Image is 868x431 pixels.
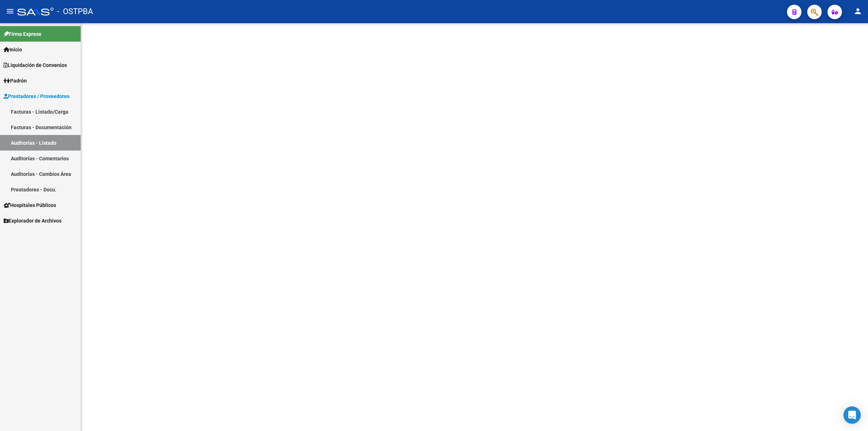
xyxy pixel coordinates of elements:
span: Liquidación de Convenios [4,61,67,69]
span: Hospitales Públicos [4,201,56,209]
span: - OSTPBA [57,4,93,20]
mat-icon: menu [6,7,14,16]
span: Explorador de Archivos [4,217,61,225]
span: Prestadores / Proveedores [4,92,69,100]
mat-icon: person [854,7,862,16]
span: Firma Express [4,30,41,38]
span: Padrón [4,77,27,85]
span: Inicio [4,46,22,54]
div: Open Intercom Messenger [843,406,861,424]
